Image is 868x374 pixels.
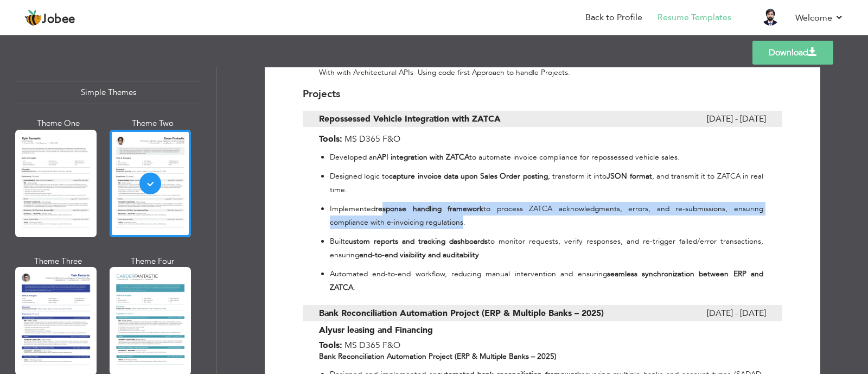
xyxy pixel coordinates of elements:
[330,202,763,229] p: Implemented to process ZATCA acknowledgments, errors, and re-submissions, ensuring compliance wit...
[658,11,731,24] a: Resume Templates
[752,41,833,65] a: Download
[17,256,99,267] div: Theme Three
[319,111,501,127] span: Repossessed Vehicle Integration with ZATCA
[42,14,75,26] span: Jobee
[607,171,652,181] strong: JSON format
[112,118,193,129] div: Theme Two
[303,88,782,100] h3: Projects
[330,267,763,294] p: Automated end-to-end workflow, reducing manual intervention and ensuring .
[762,8,779,26] img: Profile Img
[319,324,433,336] span: Alyusr leasing and Financing
[344,339,400,351] span: MS D365 F&O
[112,256,193,267] div: Theme Four
[389,171,547,181] strong: capture invoice data upon Sales Order posting
[707,111,766,127] span: [DATE] - [DATE]
[375,204,483,214] strong: response handling framework
[377,152,469,162] strong: API integration with ZATCA
[795,11,844,24] a: Welcome
[24,9,75,27] a: Jobee
[303,67,782,78] div: With with Architectural APIs Using code first Approach to handle Projects.
[24,9,42,27] img: jobee.io
[330,150,763,164] p: Developed an to automate invoice compliance for repossessed vehicle sales.
[707,305,766,321] span: [DATE] - [DATE]
[17,118,99,129] div: Theme One
[330,169,763,196] p: Designed logic to , transform it into , and transmit it to ZATCA in real time.
[585,11,642,24] a: Back to Profile
[319,305,604,321] span: Bank Reconciliation Automation Project (ERP & Multiple Banks – 2025)
[17,81,199,104] div: Simple Themes
[345,236,488,246] strong: custom reports and tracking dashboards
[330,234,763,262] p: Built to monitor requests, verify responses, and re-trigger failed/error transactions, ensuring .
[319,133,342,145] span: Tools:
[319,351,557,362] strong: Bank Reconciliation Automation Project (ERP & Multiple Banks – 2025)
[359,250,479,260] strong: end-to-end visibility and auditability
[344,133,400,145] span: MS D365 F&O
[319,339,342,351] span: Tools:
